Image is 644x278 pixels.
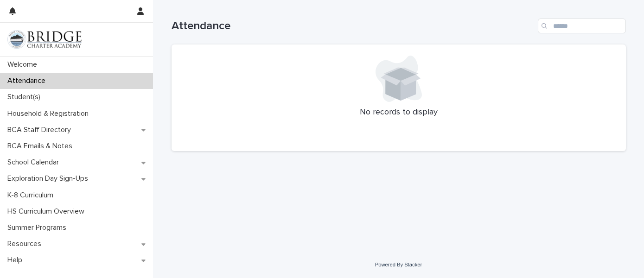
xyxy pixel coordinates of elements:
p: BCA Staff Directory [4,126,78,134]
p: Resources [4,240,49,248]
p: Attendance [4,76,53,85]
a: Powered By Stacker [375,262,422,267]
p: Household & Registration [4,109,96,118]
h1: Attendance [172,19,534,33]
p: Exploration Day Sign-Ups [4,174,96,183]
p: No records to display [183,107,615,118]
p: Summer Programs [4,223,74,232]
p: BCA Emails & Notes [4,142,80,151]
p: Welcome [4,60,45,69]
p: Student(s) [4,93,48,101]
p: Help [4,256,30,265]
p: School Calendar [4,158,66,167]
p: K-8 Curriculum [4,191,61,200]
img: V1C1m3IdTEidaUdm9Hs0 [7,30,82,49]
input: Search [538,19,626,33]
p: HS Curriculum Overview [4,207,92,216]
